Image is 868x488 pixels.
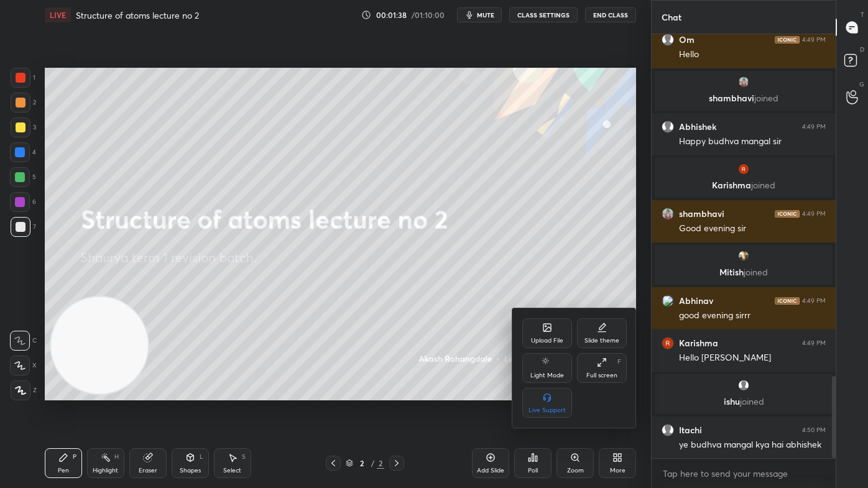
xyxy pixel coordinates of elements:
[529,407,566,413] div: Live Support
[531,338,563,344] div: Upload File
[530,372,564,379] div: Light Mode
[584,338,619,344] div: Slide theme
[586,372,617,379] div: Full screen
[617,359,621,365] div: F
